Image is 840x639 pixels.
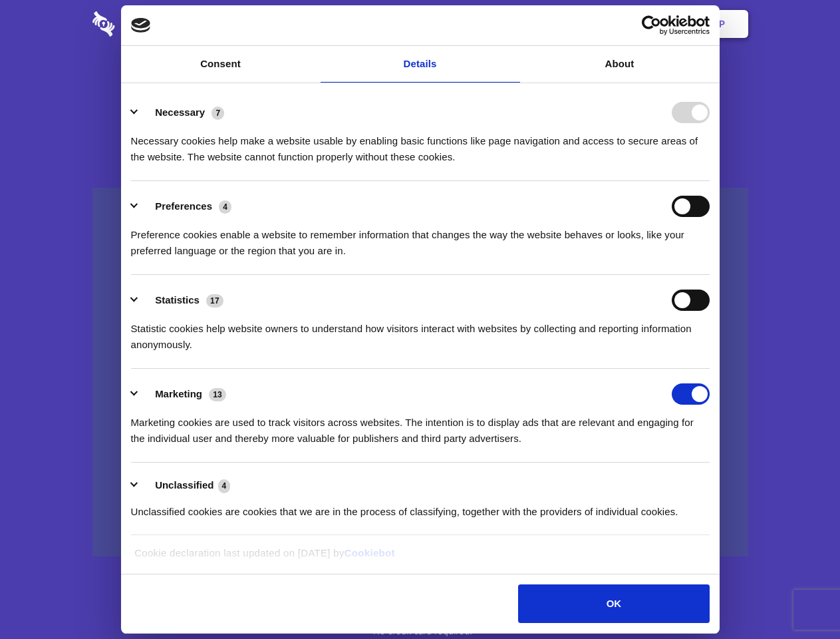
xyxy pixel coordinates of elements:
a: Login [603,3,661,45]
button: Necessary (7) [131,102,233,123]
button: Statistics (17) [131,290,232,311]
a: Pricing [390,3,448,45]
div: Unclassified cookies are cookies that we are in the process of classifying, together with the pro... [131,494,710,520]
label: Marketing [155,388,202,399]
a: Consent [121,46,321,83]
span: 17 [206,294,223,308]
h1: Eliminate Slack Data Loss. [92,60,748,108]
span: 4 [219,200,231,214]
div: Marketing cookies are used to track visitors across websites. The intention is to display ads tha... [131,405,710,447]
a: Wistia video thumbnail [92,188,748,557]
div: Necessary cookies help make a website usable by enabling basic functions like page navigation and... [131,123,710,165]
span: 13 [209,388,226,401]
label: Necessary [155,106,205,118]
button: Marketing (13) [131,383,235,405]
h4: Auto-redaction of sensitive data, encrypted data sharing and self-destructing private chats. Shar... [92,121,748,165]
a: Usercentrics Cookiebot - opens in a new window [593,15,710,35]
img: logo [131,18,151,33]
a: Details [321,46,520,83]
span: 4 [218,479,231,493]
a: Contact [539,3,601,45]
button: OK [518,584,709,623]
div: Preference cookies enable a website to remember information that changes the way the website beha... [131,217,710,259]
a: About [520,46,720,83]
span: 7 [211,106,224,120]
button: Preferences (4) [131,196,240,217]
a: Cookiebot [345,547,395,558]
button: Unclassified (4) [131,477,239,494]
div: Cookie declaration last updated on [DATE] by [124,545,716,571]
img: logo-wordmark-white-trans-d4663122ce5f474addd5e946df7df03e33cb6a1c49d2221995e7729f52c070b2.svg [92,11,206,37]
div: Statistic cookies help website owners to understand how visitors interact with websites by collec... [131,311,710,353]
iframe: Drift Widget Chat Controller [773,572,824,623]
label: Preferences [155,200,212,212]
label: Statistics [155,294,200,306]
